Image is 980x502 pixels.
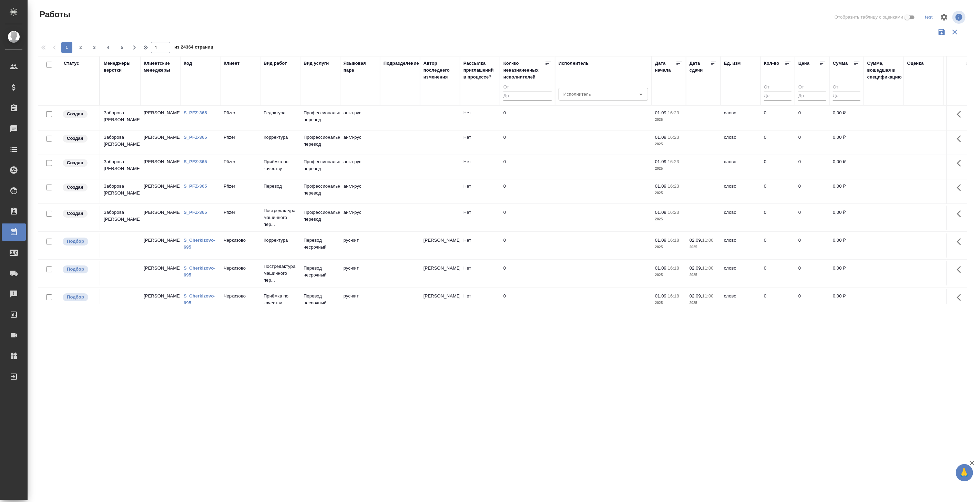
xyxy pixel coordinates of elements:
[460,261,500,285] td: Нет
[340,179,380,203] td: англ-рус
[795,106,829,130] td: 0
[224,209,257,216] p: Pfizer
[264,207,297,228] p: Постредактура машинного пер...
[760,155,795,179] td: 0
[655,159,668,164] p: 01.09,
[340,155,380,179] td: англ-рус
[500,130,555,155] td: 0
[224,183,257,190] p: Pfizer
[721,130,760,155] td: слово
[655,272,683,279] p: 2025
[668,159,679,164] p: 16:23
[89,42,100,53] button: 3
[264,60,287,67] div: Вид работ
[500,206,555,230] td: 0
[829,289,864,313] td: 0,00 ₽
[829,261,864,285] td: 0,00 ₽
[264,183,297,190] p: Перевод
[655,116,683,123] p: 2025
[340,130,380,155] td: англ-рус
[304,158,337,172] p: Профессиональный перевод
[655,265,668,271] p: 01.09,
[104,183,137,197] p: Заборова [PERSON_NAME]
[690,238,702,243] p: 02.09,
[559,60,589,67] div: Исполнитель
[140,289,180,313] td: [PERSON_NAME]
[760,179,795,203] td: 0
[264,237,297,244] p: Корректура
[140,206,180,230] td: [PERSON_NAME]
[724,60,741,67] div: Ед. изм
[62,265,96,274] div: Можно подбирать исполнителей
[340,233,380,258] td: рус-кит
[460,106,500,130] td: Нет
[690,272,717,279] p: 2025
[140,261,180,285] td: [PERSON_NAME]
[721,233,760,258] td: слово
[420,289,460,313] td: [PERSON_NAME]
[953,130,969,147] button: Здесь прячутся важные кнопки
[655,190,683,197] p: 2025
[500,155,555,179] td: 0
[655,238,668,243] p: 01.09,
[760,289,795,313] td: 0
[795,130,829,155] td: 0
[835,14,903,21] span: Отобразить таблицу с оценками
[655,300,683,306] p: 2025
[829,155,864,179] td: 0,00 ₽
[953,233,969,250] button: Здесь прячутся важные кнопки
[304,209,337,223] p: Профессиональный перевод
[264,293,297,306] p: Приёмка по качеству
[67,210,83,217] p: Создан
[420,233,460,258] td: [PERSON_NAME]
[721,289,760,313] td: слово
[184,159,207,164] a: S_PFZ-365
[89,44,100,51] span: 3
[500,106,555,130] td: 0
[340,206,380,230] td: англ-рус
[702,238,714,243] p: 11:00
[760,261,795,285] td: 0
[655,110,668,115] p: 01.09,
[764,83,792,92] input: От
[829,233,864,258] td: 0,00 ₽
[833,60,848,67] div: Сумма
[690,293,702,299] p: 02.09,
[655,60,676,74] div: Дата начала
[760,130,795,155] td: 0
[655,135,668,140] p: 01.09,
[460,206,500,230] td: Нет
[795,261,829,285] td: 0
[304,109,337,123] p: Профессиональный перевод
[952,11,967,24] span: Посмотреть информацию
[67,135,83,142] p: Создан
[668,238,679,243] p: 16:18
[690,265,702,271] p: 02.09,
[668,110,679,115] p: 16:23
[340,289,380,313] td: рус-кит
[503,92,552,100] input: До
[62,109,96,119] div: Заказ еще не согласован с клиентом, искать исполнителей рано
[62,183,96,192] div: Заказ еще не согласован с клиентом, искать исполнителей рано
[668,210,679,215] p: 16:23
[721,179,760,203] td: слово
[67,238,84,245] p: Подбор
[140,155,180,179] td: [PERSON_NAME]
[264,263,297,284] p: Постредактура машинного пер...
[953,206,969,222] button: Здесь прячутся важные кнопки
[690,300,717,306] p: 2025
[224,158,257,165] p: Pfizer
[103,44,114,51] span: 4
[67,266,84,273] p: Подбор
[764,92,792,100] input: До
[922,12,936,23] div: split button
[668,265,679,271] p: 16:18
[184,265,215,278] a: S_Cherkizovo-695
[304,265,337,279] p: Перевод несрочный
[721,206,760,230] td: слово
[184,110,207,115] a: S_PFZ-365
[829,130,864,155] td: 0,00 ₽
[140,179,180,203] td: [PERSON_NAME]
[184,238,215,250] a: S_Cherkizovo-695
[959,466,970,480] span: 🙏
